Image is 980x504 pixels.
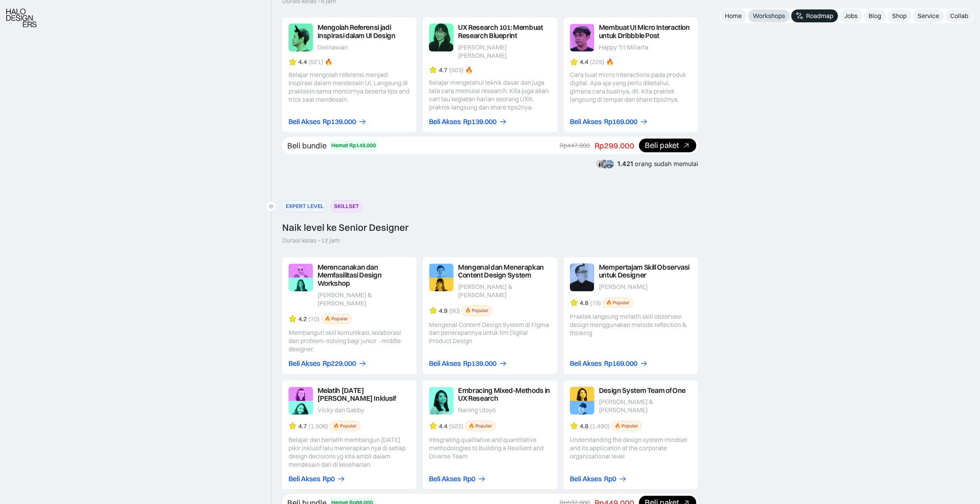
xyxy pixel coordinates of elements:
div: Beli Akses [288,475,320,483]
button: Clip a bookmark [23,50,143,62]
a: Beli AksesRp139.000 [288,118,367,126]
a: Beli bundleHemat Rp148.000Rp447.000Rp299.000Beli paket [282,137,698,154]
a: Beli AksesRp0 [570,475,627,483]
span: Clip a bookmark [36,53,71,59]
div: Rp0 [323,475,335,483]
a: Beli AksesRp229.000 [288,360,367,368]
div: Rp169.000 [604,360,637,368]
div: Roadmap [806,12,833,20]
div: Beli Akses [429,475,461,483]
div: Rp447.000 [560,141,590,150]
a: Collab [945,9,973,22]
div: Rp169.000 [604,118,637,126]
div: orang sudah memulai [617,160,698,168]
div: Rp299.000 [595,141,634,151]
div: Workshops [753,12,785,20]
div: Rp139.000 [463,360,496,368]
div: Rp139.000 [463,118,496,126]
div: Home [725,12,742,20]
div: Rp139.000 [323,118,356,126]
div: Durasi kelas ~12 jam [282,236,340,245]
div: Jobs [844,12,858,20]
div: Service [918,12,939,20]
span: Clear all and close [95,98,137,108]
div: Beli Akses [288,118,320,126]
div: Beli Akses [429,118,461,126]
span: Inbox Panel [32,463,58,473]
div: Collab [950,12,968,20]
span: xTiles [37,11,51,17]
a: Beli AksesRp169.000 [570,118,648,126]
a: Blog [864,9,886,22]
div: Beli Akses [570,475,602,483]
div: Beli Akses [288,360,320,368]
div: Beli paket [645,141,679,150]
div: Beli bundle [287,141,327,151]
a: Service [913,9,944,22]
div: Beli Akses [570,360,602,368]
button: Clip a block [23,75,143,88]
div: Hemat Rp148.000 [331,141,376,150]
div: Rp229.000 [323,360,356,368]
input: Untitled [20,34,146,50]
div: Naik level ke Senior Designer [282,222,409,233]
div: Beli Akses [570,118,602,126]
a: Roadmap [791,9,838,22]
div: Rp0 [463,475,475,483]
a: Beli AksesRp139.000 [429,118,507,126]
div: Rp0 [604,475,616,483]
a: Workshops [748,9,790,22]
a: Beli AksesRp139.000 [429,360,507,368]
button: Clip a selection (Select text first) [23,62,143,75]
span: 1.421 [617,160,633,168]
div: SKILLSET [334,202,359,210]
div: Blog [869,12,881,20]
span: Clip a selection (Select text first) [36,66,105,72]
a: Beli AksesRp0 [288,475,345,483]
div: Shop [892,12,907,20]
a: Jobs [839,9,862,22]
div: EXPERT LEVEL [286,202,324,210]
div: Beli Akses [429,360,461,368]
div: Destination [20,453,142,462]
a: Home [720,9,746,22]
a: Beli AksesRp0 [429,475,486,483]
a: Beli AksesRp169.000 [570,360,648,368]
a: Shop [887,9,911,22]
span: Clip a block [36,78,61,84]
